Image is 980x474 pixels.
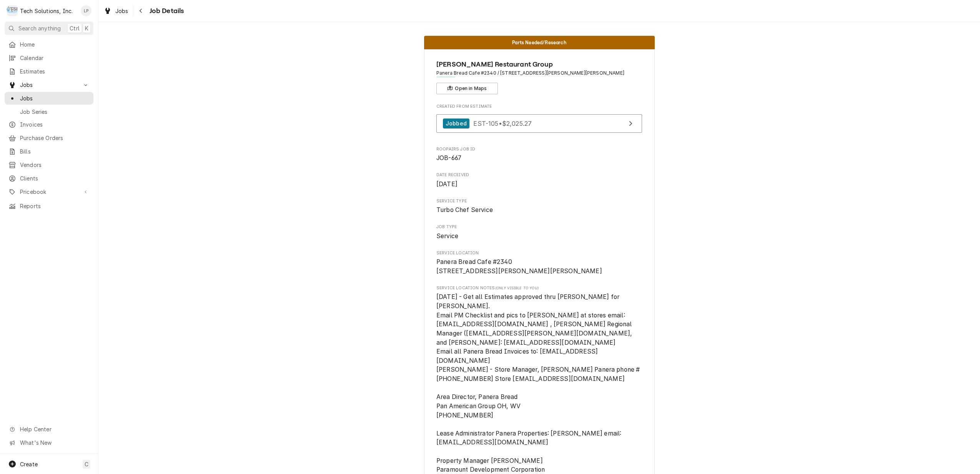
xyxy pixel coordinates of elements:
[81,5,92,16] div: Lisa Paschal's Avatar
[5,172,93,185] a: Clients
[436,103,642,137] div: Created From Estimate
[147,6,184,16] span: Job Details
[424,36,655,49] div: Status
[436,146,642,152] span: Roopairs Job ID
[5,22,93,35] button: Search anythingCtrlK
[436,205,642,215] span: Service Type
[20,81,78,89] span: Jobs
[436,172,642,189] div: Date Received
[436,180,642,189] span: Date Received
[436,232,642,241] span: Job Type
[85,24,88,32] span: K
[20,461,38,467] span: Create
[5,159,93,171] a: Vendors
[20,425,89,433] span: Help Center
[436,285,642,291] span: Service Location Notes
[5,132,93,144] a: Purchase Orders
[5,436,93,449] a: Go to What's New
[20,134,90,142] span: Purchase Orders
[436,250,642,256] span: Service Location
[18,24,61,32] span: Search anything
[5,145,93,158] a: Bills
[436,146,642,163] div: Roopairs Job ID
[473,119,532,127] span: EST-105 • $2,025.27
[20,7,73,15] div: Tech Solutions, Inc.
[512,40,566,45] span: Parts Needed/Research
[5,185,93,198] a: Go to Pricebook
[101,5,131,17] a: Jobs
[5,52,93,64] a: Calendar
[7,5,18,16] div: Tech Solutions, Inc.'s Avatar
[436,206,493,214] span: Turbo Chef Service
[436,198,642,204] span: Service Type
[436,59,642,94] div: Client Information
[20,108,90,116] span: Job Series
[20,40,90,48] span: Home
[115,7,128,15] span: Jobs
[436,83,498,94] button: Open in Maps
[436,154,642,163] span: Roopairs Job ID
[5,105,93,118] a: Job Series
[5,200,93,212] a: Reports
[5,92,93,105] a: Jobs
[20,94,90,102] span: Jobs
[20,161,90,169] span: Vendors
[135,5,147,17] button: Navigate back
[436,257,642,275] span: Service Location
[436,180,458,188] span: [DATE]
[436,154,461,162] span: JOB-667
[20,147,90,155] span: Bills
[70,24,80,32] span: Ctrl
[85,460,88,468] span: C
[436,232,458,240] span: Service
[436,172,642,178] span: Date Received
[436,250,642,276] div: Service Location
[495,286,539,290] span: (Only Visible to You)
[443,118,469,129] div: Jobbed
[20,67,90,75] span: Estimates
[436,224,642,240] div: Job Type
[436,114,642,133] a: View Estimate
[436,103,642,110] span: Created From Estimate
[81,5,92,16] div: LP
[436,59,642,70] span: Name
[20,174,90,182] span: Clients
[5,78,93,91] a: Go to Jobs
[20,439,89,447] span: What's New
[7,5,18,16] div: T
[5,423,93,436] a: Go to Help Center
[20,188,78,196] span: Pricebook
[436,224,642,230] span: Job Type
[436,258,602,275] span: Panera Bread Cafe #2340 [STREET_ADDRESS][PERSON_NAME][PERSON_NAME]
[5,65,93,78] a: Estimates
[436,198,642,215] div: Service Type
[5,118,93,131] a: Invoices
[20,120,90,129] span: Invoices
[20,202,90,210] span: Reports
[436,70,642,77] span: Address
[20,54,90,62] span: Calendar
[5,38,93,51] a: Home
